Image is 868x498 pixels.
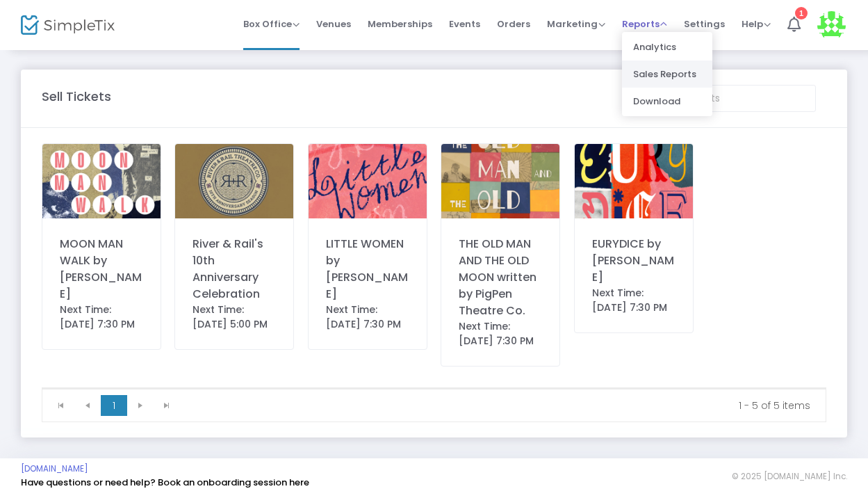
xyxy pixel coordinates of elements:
[21,463,88,474] a: [DOMAIN_NAME]
[642,85,816,112] input: Search Events
[575,144,693,218] img: Eurydice.png
[592,236,675,286] div: EURYDICE by [PERSON_NAME]
[190,399,810,412] kendo-pager-info: 1 - 5 of 5 items
[622,33,712,61] li: Analytics
[60,236,143,303] div: MOON MAN WALK by [PERSON_NAME]
[193,236,276,303] div: River & Rail's 10th Anniversary Celebration
[42,388,826,389] div: Data table
[175,144,293,218] img: rr10v5.jpg
[326,236,409,303] div: LITTLE WOMEN by [PERSON_NAME]
[243,17,300,31] span: Box Office
[42,87,111,106] m-panel-title: Sell Tickets
[497,6,530,42] span: Orders
[622,17,667,31] span: Reports
[101,395,127,416] span: Page 1
[459,319,542,348] div: Next Time: [DATE] 7:30 PM
[368,6,432,42] span: Memberships
[441,144,559,218] img: TheOldManandTheOldMoon.png
[42,144,161,218] img: MoonManWalk.png
[326,303,409,332] div: Next Time: [DATE] 7:30 PM
[547,17,605,31] span: Marketing
[21,476,309,489] a: Have questions or need help? Book an onboarding session here
[622,61,712,88] li: Sales Reports
[459,236,542,319] div: THE OLD MAN AND THE OLD MOON written by PigPen Theatre Co.
[309,144,427,218] img: 638899278392745295LittleWomen.png
[742,17,771,31] span: Help
[60,303,143,332] div: Next Time: [DATE] 7:30 PM
[592,286,675,315] div: Next Time: [DATE] 7:30 PM
[795,7,808,19] div: 1
[449,6,480,42] span: Events
[193,303,276,332] div: Next Time: [DATE] 5:00 PM
[622,88,712,115] li: Download
[732,471,847,482] span: © 2025 [DOMAIN_NAME] Inc.
[316,6,351,42] span: Venues
[684,6,725,42] span: Settings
